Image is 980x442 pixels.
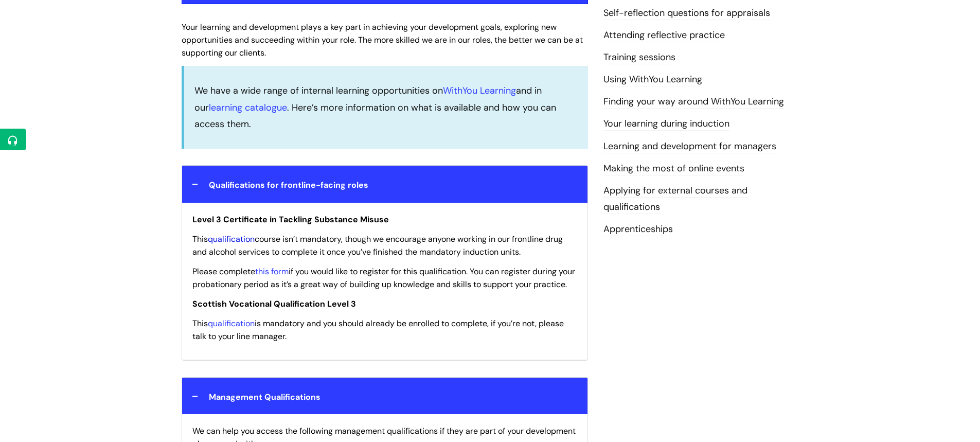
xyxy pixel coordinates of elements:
span: Please complete if you would like to register for this qualification. You can register during you... [192,266,575,290]
a: Training sessions [603,51,675,64]
a: Learning and development for managers [603,140,776,153]
a: Your learning during induction [603,117,729,131]
a: this form [255,266,289,277]
span: This is mandatory and you should already be enrolled to complete, if you’re not, please talk to y... [192,318,564,342]
a: Finding your way around WithYou Learning [603,95,784,109]
span: Level 3 Certificate in Tackling Substance Misuse [192,214,389,225]
a: qualification [208,234,255,244]
span: This course isn’t mandatory, though we encourage anyone working in our frontline drug and alcohol... [192,234,563,257]
a: Applying for external courses and qualifications [603,184,747,214]
a: Making the most of online events [603,162,744,175]
span: Scottish Vocational Qualification Level 3 [192,298,356,309]
span: Management Qualifications [209,392,320,402]
a: WithYou Learning [443,84,516,97]
span: Your learning and development plays a key part in achieving your development goals, exploring new... [182,22,583,58]
span: Qualifications for frontline-facing roles [209,180,368,190]
p: We have a wide range of internal learning opportunities on and in our . Here’s more information o... [194,82,578,132]
a: learning catalogue [209,101,287,114]
a: Using WithYou Learning [603,73,702,86]
a: Attending reflective practice [603,29,725,42]
a: Self-reflection questions for appraisals [603,7,770,20]
a: qualification [208,318,255,329]
a: Apprenticeships [603,223,673,236]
